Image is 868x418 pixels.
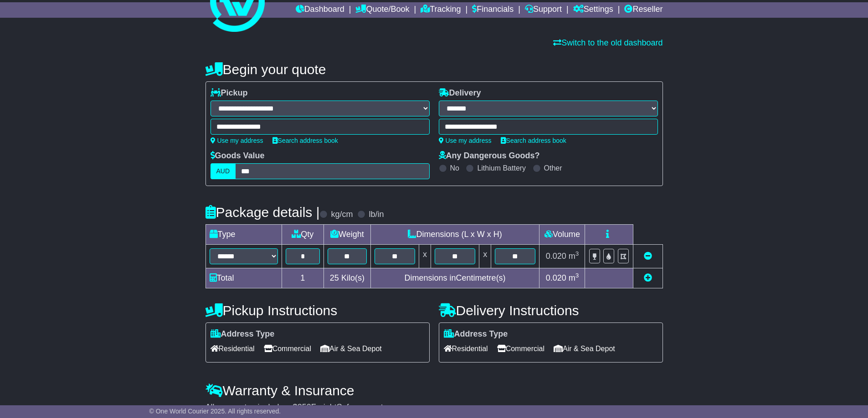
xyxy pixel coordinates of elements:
span: 0.020 [546,252,566,261]
a: Support [525,2,562,18]
span: Commercial [497,342,544,356]
a: Financials [472,2,514,18]
div: All our quotes include a $ FreightSafe warranty. [205,403,663,413]
td: Kilo(s) [324,268,371,288]
td: x [419,245,431,268]
span: m [569,252,579,261]
label: AUD [211,163,236,179]
label: Any Dangerous Goods? [439,151,540,161]
a: Settings [573,2,613,18]
h4: Warranty & Insurance [205,383,663,398]
a: Quote/Book [355,2,409,18]
a: Search address book [272,137,338,144]
a: Switch to the old dashboard [553,38,663,47]
a: Search address book [501,137,566,144]
span: Air & Sea Depot [320,342,382,356]
a: Use my address [439,137,492,144]
td: Dimensions (L x W x H) [370,225,539,245]
label: lb/in [369,210,384,220]
span: Air & Sea Depot [554,342,615,356]
h4: Pickup Instructions [205,303,430,318]
label: Delivery [439,88,481,98]
a: Tracking [421,2,461,18]
a: Dashboard [296,2,344,18]
td: x [479,245,491,268]
label: Lithium Battery [477,164,526,172]
label: No [450,164,459,172]
a: Add new item [644,273,652,282]
td: Total [205,268,282,288]
td: Qty [282,225,324,245]
label: Goods Value [211,151,265,161]
h4: Delivery Instructions [439,303,663,318]
span: 250 [298,403,311,412]
td: Type [205,225,282,245]
label: Address Type [211,329,275,339]
span: m [569,273,579,282]
a: Reseller [624,2,663,18]
label: Other [544,164,562,172]
label: kg/cm [331,210,353,220]
td: Volume [539,225,585,245]
td: Weight [324,225,371,245]
label: Address Type [444,329,508,339]
td: 1 [282,268,324,288]
td: Dimensions in Centimetre(s) [370,268,539,288]
sup: 3 [575,272,579,279]
span: 0.020 [546,273,566,282]
a: Remove this item [644,252,652,261]
label: Pickup [211,88,248,98]
span: Residential [211,342,255,356]
h4: Package details | [205,205,320,220]
h4: Begin your quote [205,62,663,77]
sup: 3 [575,250,579,257]
span: © One World Courier 2025. All rights reserved. [149,408,281,415]
span: 25 [330,273,339,282]
span: Residential [444,342,488,356]
a: Use my address [211,137,263,144]
span: Commercial [264,342,311,356]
